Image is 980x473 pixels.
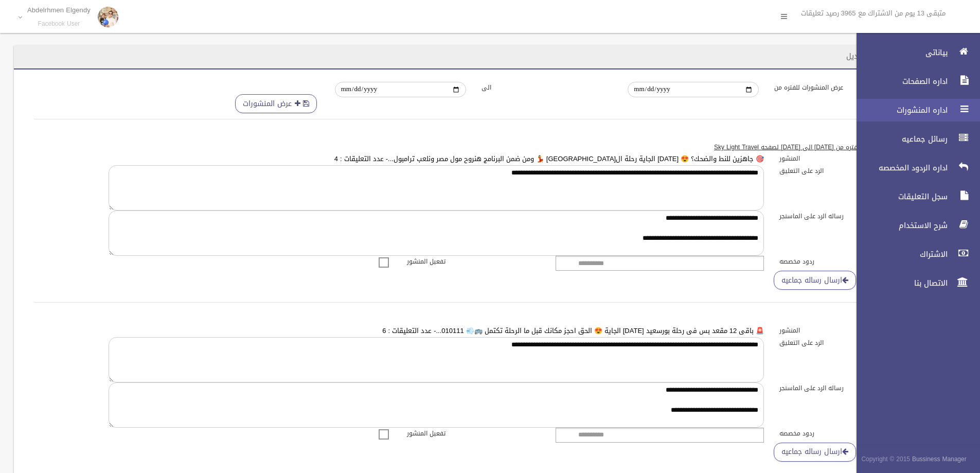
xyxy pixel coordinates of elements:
label: المنشور [772,325,921,336]
label: ردود مخصصه [772,256,921,267]
header: اداره المنشورات / تعديل [834,46,933,66]
span: سجل التعليقات [848,191,951,202]
label: ردود مخصصه [772,428,921,439]
a: اداره المنشورات [848,99,980,121]
strong: Bussiness Manager [912,453,967,465]
button: عرض المنشورات [235,94,317,113]
label: عرض المنشورات للفتره من [767,82,913,93]
label: الرد على التعليق [772,337,921,348]
a: سجل التعليقات [848,185,980,208]
a: اداره الردود المخصصه [848,156,980,179]
label: الى [474,82,620,93]
a: 🚨 باقى 12 مقعد بس فى رحلة بورسعيد [DATE] الجاية 😍 الحق احجز مكانك قبل ما الرحلة تكتمل 🚌💨 010111..... [382,324,764,337]
span: بياناتى [848,47,951,58]
label: رساله الرد على الماسنجر [772,382,921,394]
span: Copyright © 2015 [861,453,910,465]
u: قائمه ب 50 منشور للفتره من [DATE] الى [DATE] لصفحه Sky Light Travel [714,142,913,153]
label: رساله الرد على الماسنجر [772,211,921,222]
span: اداره الردود المخصصه [848,163,951,173]
a: ارسال رساله جماعيه [774,271,856,290]
span: اداره المنشورات [848,105,951,115]
a: بياناتى [848,41,980,64]
span: الاتصال بنا [848,278,951,288]
label: المنشور [772,153,921,164]
a: الاتصال بنا [848,272,980,294]
a: شرح الاستخدام [848,214,980,237]
label: الرد على التعليق [772,165,921,177]
span: اداره الصفحات [848,76,951,86]
a: رسائل جماعيه [848,128,980,150]
span: الاشتراك [848,249,951,259]
label: تفعيل المنشور [399,256,548,267]
span: شرح الاستخدام [848,220,951,231]
a: الاشتراك [848,243,980,266]
a: ارسال رساله جماعيه [774,443,856,462]
a: 🎯 جاهزين للنط والضحك؟ 😍 [DATE] الجاية رحلة ال[GEOGRAPHIC_DATA] 💃 ومن ضمن البرنامج هنروح مول مصر و... [334,152,764,165]
span: رسائل جماعيه [848,134,951,144]
a: اداره الصفحات [848,70,980,93]
small: Facebook User [27,20,91,28]
label: تفعيل المنشور [399,428,548,439]
p: Abdelrhmen Elgendy [27,6,91,14]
